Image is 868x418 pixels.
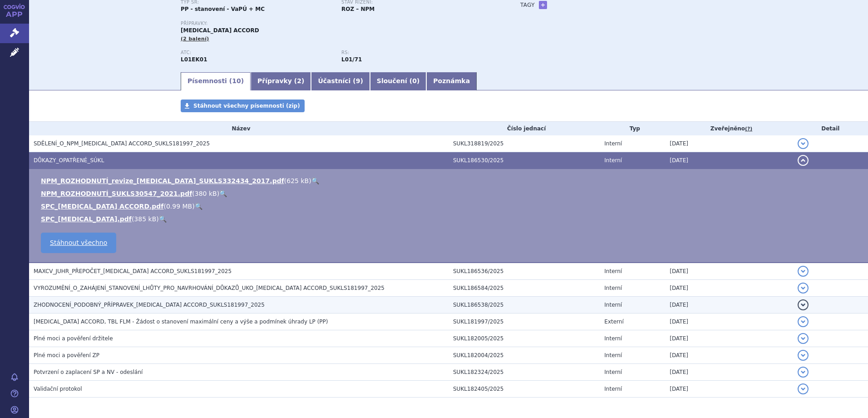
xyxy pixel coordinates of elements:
td: [DATE] [665,330,793,347]
a: 🔍 [311,177,319,184]
button: detail [798,316,809,327]
td: [DATE] [665,347,793,364]
a: 🔍 [159,215,167,223]
td: [DATE] [665,280,793,297]
span: 625 kB [286,177,309,184]
strong: PP - stanovení - VaPÚ + MC [181,6,265,12]
td: SUKL186536/2025 [449,263,600,280]
td: SUKL186538/2025 [449,297,600,313]
span: Externí [604,318,623,325]
strong: AXITINIB [181,56,207,63]
td: SUKL182004/2025 [449,347,600,364]
a: + [539,1,547,9]
td: [DATE] [665,263,793,280]
span: 2 [297,77,301,85]
td: SUKL182005/2025 [449,330,600,347]
a: 🔍 [219,190,227,197]
th: Číslo jednací [449,122,600,135]
a: NPM_ROZHODNUTÍ_SUKLS30547_2021.pdf [41,190,192,197]
a: Přípravky (2) [251,72,311,90]
li: ( ) [41,214,859,224]
a: Poznámka [426,72,477,90]
span: Interní [604,352,622,358]
span: Potvrzení o zaplacení SP a NV - odeslání [34,369,143,375]
button: detail [798,299,809,310]
a: 🔍 [195,203,202,210]
td: SUKL182324/2025 [449,364,600,381]
button: detail [798,383,809,394]
p: RS: [341,50,493,55]
span: VYROZUMĚNÍ_O_ZAHÁJENÍ_STANOVENÍ_LHŮTY_PRO_NAVRHOVÁNÍ_DŮKAZŮ_UKO_AXITINIB ACCORD_SUKLS181997_2025 [34,285,385,291]
button: detail [798,367,809,378]
p: ATC: [181,50,332,55]
a: Písemnosti (10) [181,72,251,90]
th: Typ [600,122,665,135]
td: SUKL186584/2025 [449,280,600,297]
span: DŮKAZY_OPATŘENÉ_SÚKL [34,157,104,164]
span: 0.99 MB [166,203,192,210]
span: 9 [356,77,360,85]
td: SUKL182405/2025 [449,381,600,398]
li: ( ) [41,202,859,211]
th: Zveřejněno [665,122,793,135]
button: detail [798,138,809,149]
li: ( ) [41,176,859,185]
span: Validační protokol [34,386,82,392]
td: [DATE] [665,364,793,381]
p: Přípravky: [181,21,502,26]
span: 380 kB [195,190,217,197]
span: MAXCV_JUHR_PŘEPOČET_AXITINIB ACCORD_SUKLS181997_2025 [34,268,232,274]
li: ( ) [41,189,859,198]
span: [MEDICAL_DATA] ACCORD [181,27,259,34]
td: SUKL186530/2025 [449,152,600,169]
span: Interní [604,285,622,291]
td: [DATE] [665,297,793,313]
span: Stáhnout všechny písemnosti (zip) [193,103,300,109]
span: ZHODNOCENÍ_PODOBNÝ_PŘÍPRAVEK_AXITINIB ACCORD_SUKLS181997_2025 [34,302,265,308]
span: Interní [604,386,622,392]
a: NPM_ROZHODNUTÍ_revize_[MEDICAL_DATA]_SUKLS332434_2017.pdf [41,177,284,184]
span: (2 balení) [181,36,209,42]
span: 0 [412,77,417,85]
a: Stáhnout všechny písemnosti (zip) [181,100,305,112]
button: detail [798,283,809,294]
span: Interní [604,268,622,274]
button: detail [798,155,809,166]
span: SDĚLENÍ_O_NPM_AXITINIB ACCORD_SUKLS181997_2025 [34,140,210,147]
a: Sloučení (0) [370,72,426,90]
span: Interní [604,140,622,147]
span: Plné moci a pověření držitele [34,335,113,342]
td: SUKL318819/2025 [449,135,600,152]
button: detail [798,266,809,277]
strong: axitinib [341,56,362,63]
th: Název [29,122,449,135]
span: 385 kB [134,215,156,223]
button: detail [798,333,809,344]
td: [DATE] [665,135,793,152]
span: 10 [232,77,241,85]
span: Interní [604,369,622,375]
td: SUKL181997/2025 [449,313,600,330]
a: SPC_[MEDICAL_DATA] ACCORD.pdf [41,203,163,210]
button: detail [798,350,809,361]
a: SPC_[MEDICAL_DATA].pdf [41,215,132,223]
td: [DATE] [665,313,793,330]
td: [DATE] [665,381,793,398]
a: Účastníci (9) [311,72,370,90]
th: Detail [793,122,868,135]
td: [DATE] [665,152,793,169]
span: Interní [604,302,622,308]
a: Stáhnout všechno [41,233,116,253]
abbr: (?) [745,126,752,132]
span: Interní [604,157,622,164]
span: Plné moci a pověření ZP [34,352,99,358]
span: Interní [604,335,622,342]
span: AXITINIB ACCORD, TBL FLM - Žádost o stanovení maximální ceny a výše a podmínek úhrady LP (PP) [34,318,328,325]
strong: ROZ – NPM [341,6,375,12]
